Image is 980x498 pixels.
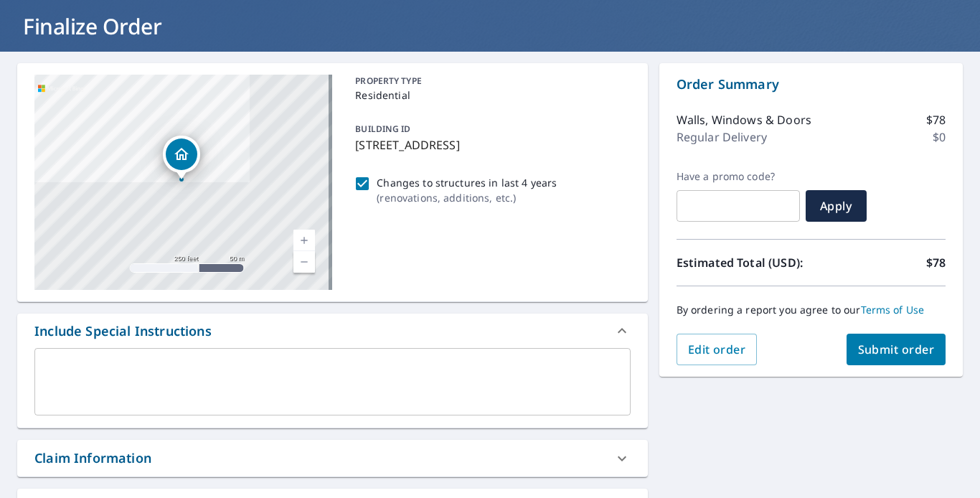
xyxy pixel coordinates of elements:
[806,190,867,222] button: Apply
[926,254,946,271] p: $78
[17,440,648,476] div: Claim Information
[377,175,557,190] p: Changes to structures in last 4 years
[163,136,200,180] div: Dropped pin, building 1, Residential property, 11019 W Crystal Bay Rd Post Falls, ID 83854
[34,321,212,341] div: Include Special Instructions
[926,111,946,128] p: $78
[677,334,758,365] button: Edit order
[355,123,410,135] p: BUILDING ID
[858,342,935,357] span: Submit order
[677,254,811,271] p: Estimated Total (USD):
[355,75,624,88] p: PROPERTY TYPE
[677,111,811,128] p: Walls, Windows & Doors
[677,128,767,146] p: Regular Delivery
[377,190,557,205] p: ( renovations, additions, etc. )
[677,75,946,94] p: Order Summary
[17,314,648,348] div: Include Special Instructions
[933,128,946,146] p: $0
[17,11,963,41] h1: Finalize Order
[688,342,746,357] span: Edit order
[355,88,624,103] p: Residential
[293,251,315,273] a: Current Level 17, Zoom Out
[34,448,151,468] div: Claim Information
[817,198,855,214] span: Apply
[355,136,624,154] p: [STREET_ADDRESS]
[677,170,800,183] label: Have a promo code?
[847,334,946,365] button: Submit order
[861,303,925,316] a: Terms of Use
[293,230,315,251] a: Current Level 17, Zoom In
[677,304,946,316] p: By ordering a report you agree to our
